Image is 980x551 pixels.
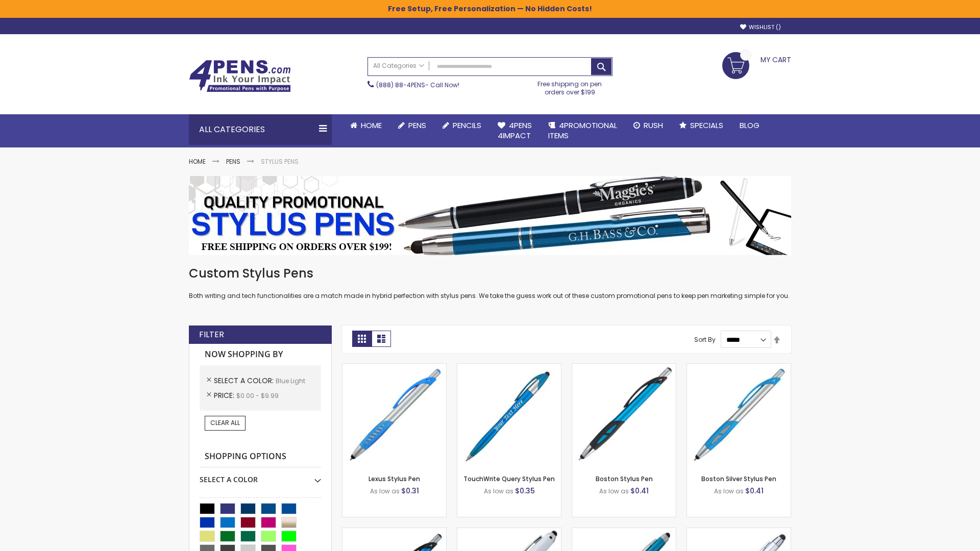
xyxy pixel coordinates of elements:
[236,391,279,400] span: $0.00 - $9.99
[701,474,776,483] a: Boston Silver Stylus Pen
[515,486,535,496] span: $0.35
[745,486,764,496] span: $0.41
[342,363,446,372] a: Lexus Stylus Pen-Blue - Light
[342,364,446,467] img: Lexus Stylus Pen-Blue - Light
[342,114,390,137] a: Home
[630,486,649,496] span: $0.41
[434,114,489,137] a: Pencils
[189,265,791,282] h1: Custom Stylus Pens
[596,474,653,483] a: Boston Stylus Pen
[189,157,206,166] a: Home
[369,474,420,483] a: Lexus Stylus Pen
[572,528,676,536] a: Lory Metallic Stylus Pen-Blue - Light
[200,467,321,485] div: Select A Color
[572,363,676,372] a: Boston Stylus Pen-Blue - Light
[457,363,561,372] a: TouchWrite Query Stylus Pen-Blue Light
[199,329,224,340] strong: Filter
[226,157,240,166] a: Pens
[625,114,671,137] a: Rush
[205,416,246,430] a: Clear All
[200,446,321,468] strong: Shopping Options
[498,120,532,141] span: 4Pens 4impact
[189,265,791,300] div: Both writing and tech functionalities are a match made in hybrid perfection with stylus pens. We ...
[214,375,276,386] span: Select A Color
[401,486,419,496] span: $0.31
[694,335,716,344] label: Sort By
[373,62,424,70] span: All Categories
[457,528,561,536] a: Kimberly Logo Stylus Pens-LT-Blue
[687,363,791,372] a: Boston Silver Stylus Pen-Blue - Light
[214,390,236,400] span: Price
[671,114,731,137] a: Specials
[408,120,426,131] span: Pens
[731,114,768,137] a: Blog
[261,157,299,166] strong: Stylus Pens
[740,120,759,131] span: Blog
[189,114,332,145] div: All Categories
[370,487,400,495] span: As low as
[687,528,791,536] a: Silver Cool Grip Stylus Pen-Blue - Light
[714,487,744,495] span: As low as
[527,76,613,96] div: Free shipping on pen orders over $199
[453,120,481,131] span: Pencils
[687,364,791,467] img: Boston Silver Stylus Pen-Blue - Light
[276,377,305,385] span: Blue Light
[548,120,617,141] span: 4PROMOTIONAL ITEMS
[342,528,446,536] a: Lexus Metallic Stylus Pen-Blue - Light
[599,487,629,495] span: As low as
[189,176,791,255] img: Stylus Pens
[644,120,663,131] span: Rush
[361,120,382,131] span: Home
[489,114,540,147] a: 4Pens4impact
[352,331,372,347] strong: Grid
[463,474,555,483] a: TouchWrite Query Stylus Pen
[376,81,459,89] span: - Call Now!
[376,81,425,89] a: (888) 88-4PENS
[210,418,240,427] span: Clear All
[368,58,429,74] a: All Categories
[740,23,781,31] a: Wishlist
[484,487,513,495] span: As low as
[189,60,291,92] img: 4Pens Custom Pens and Promotional Products
[572,364,676,467] img: Boston Stylus Pen-Blue - Light
[457,364,561,467] img: TouchWrite Query Stylus Pen-Blue Light
[390,114,434,137] a: Pens
[200,344,321,365] strong: Now Shopping by
[540,114,625,147] a: 4PROMOTIONALITEMS
[690,120,723,131] span: Specials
